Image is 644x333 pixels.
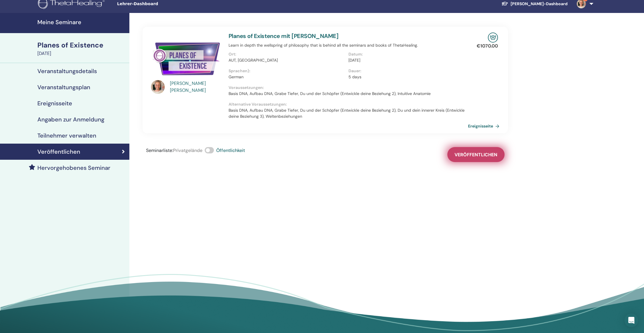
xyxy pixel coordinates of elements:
[151,80,165,94] img: default.jpg
[37,132,96,139] h4: Teilnehmer verwalten
[117,1,203,7] span: Lehrer-Dashboard
[229,32,338,40] a: Planes of Existence mit [PERSON_NAME]
[348,57,465,63] p: [DATE]
[624,313,638,327] div: Open Intercom Messenger
[37,100,72,107] h4: Ereignisseite
[229,42,468,48] p: Learn in depth the wellspring of philosophy that is behind all the seminars and books of ThetaHea...
[229,85,468,91] p: Voraussetzungen :
[37,116,104,123] h4: Angaben zur Anmeldung
[37,19,126,26] h4: Meine Seminare
[229,91,468,97] p: Basis DNA, Aufbau DNA, Grabe Tiefer, Du und der Schöpfer (Entwickle deine Beziehung 2), Intuitive...
[229,101,468,107] p: Alternative Voraussetzungen :
[488,33,498,43] img: In-Person Seminar
[468,122,502,130] a: Ereignisseite
[37,164,110,171] h4: Hervorgehobenes Seminar
[348,74,465,80] p: 5 days
[37,148,80,155] h4: Veröffentlichen
[447,147,505,162] button: Veröffentlichen
[229,68,345,74] p: Sprachen) :
[146,147,173,153] span: Seminarliste :
[151,33,222,82] img: Planes of Existence
[170,80,223,94] a: [PERSON_NAME] [PERSON_NAME]
[216,147,245,153] span: Öffentlichkeit
[229,51,345,57] p: Ort :
[34,40,129,57] a: Planes of Existence[DATE]
[37,50,126,57] div: [DATE]
[501,1,508,6] img: graduation-cap-white.svg
[173,147,202,153] span: Privatgelände
[37,84,90,91] h4: Veranstaltungsplan
[348,51,465,57] p: Datum :
[229,107,468,119] p: Basis DNA, Aufbau DNA, Grabe Tiefer, Du und der Schöpfer (Entwickle deine Beziehung 2), Du und de...
[477,43,498,50] p: € 1070.00
[348,68,465,74] p: Dauer :
[229,57,345,63] p: AUT, [GEOGRAPHIC_DATA]
[229,74,345,80] p: German
[455,152,497,158] span: Veröffentlichen
[37,68,97,75] h4: Veranstaltungsdetails
[37,40,126,50] div: Planes of Existence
